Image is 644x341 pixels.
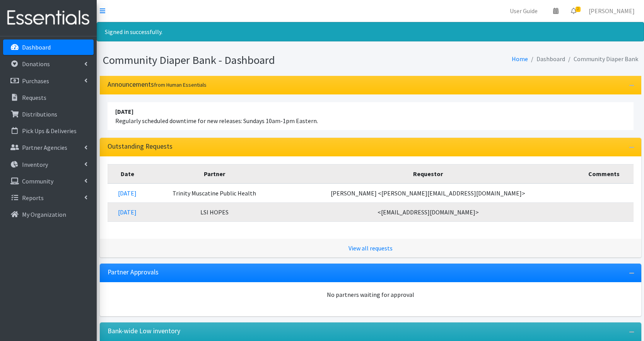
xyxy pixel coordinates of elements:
[22,144,67,151] p: Partner Agencies
[22,77,49,85] p: Purchases
[108,327,180,335] h3: Bank-wide Low inventory
[3,123,94,139] a: Pick Ups & Deliveries
[3,90,94,105] a: Requests
[22,161,48,168] p: Inventory
[22,127,77,135] p: Pick Ups & Deliveries
[281,183,575,203] td: [PERSON_NAME] <[PERSON_NAME][EMAIL_ADDRESS][DOMAIN_NAME]>
[575,164,633,183] th: Comments
[118,189,137,197] a: [DATE]
[3,173,94,189] a: Community
[3,140,94,155] a: Partner Agencies
[3,56,94,72] a: Donations
[512,55,528,63] a: Home
[22,43,51,51] p: Dashboard
[108,290,634,299] div: No partners waiting for approval
[3,5,94,31] img: HumanEssentials
[108,81,207,89] h3: Announcements
[22,60,50,68] p: Donations
[348,244,393,252] a: View all requests
[108,268,159,276] h3: Partner Approvals
[528,53,565,65] li: Dashboard
[108,102,634,130] li: Regularly scheduled downtime for new releases: Sundays 10am-1pm Eastern.
[3,157,94,172] a: Inventory
[118,208,137,216] a: [DATE]
[108,164,148,183] th: Date
[281,164,575,183] th: Requestor
[147,202,281,221] td: LSI HOPES
[22,177,53,185] p: Community
[147,164,281,183] th: Partner
[22,110,57,118] p: Distributions
[3,207,94,222] a: My Organization
[576,7,581,12] span: 2
[504,3,544,19] a: User Guide
[583,3,641,19] a: [PERSON_NAME]
[154,81,207,88] small: from Human Essentials
[3,190,94,206] a: Reports
[108,142,173,151] h3: Outstanding Requests
[565,3,583,19] a: 2
[3,106,94,122] a: Distributions
[103,53,368,67] h1: Community Diaper Bank - Dashboard
[22,211,66,218] p: My Organization
[3,39,94,55] a: Dashboard
[281,202,575,221] td: <[EMAIL_ADDRESS][DOMAIN_NAME]>
[3,73,94,89] a: Purchases
[97,22,644,41] div: Signed in successfully.
[565,53,638,65] li: Community Diaper Bank
[115,108,133,115] strong: [DATE]
[147,183,281,203] td: Trinity Muscatine Public Health
[22,194,44,202] p: Reports
[22,94,46,101] p: Requests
